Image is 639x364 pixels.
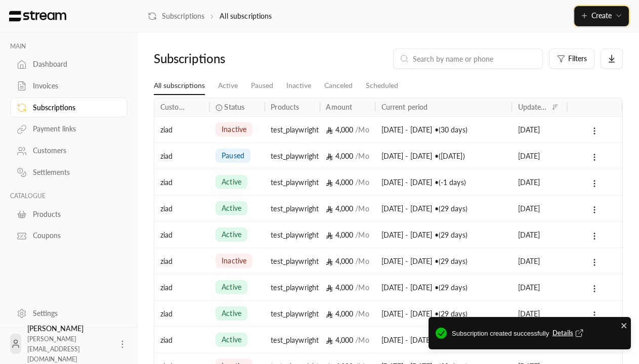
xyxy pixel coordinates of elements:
[271,301,314,327] div: test_playwright
[222,230,241,240] span: active
[552,328,586,338] button: Details
[324,77,353,95] a: Canceled
[160,196,203,221] div: ziad
[381,248,506,274] div: [DATE] - [DATE] • ( 29 days )
[355,204,369,213] span: / Mo
[549,101,561,113] button: Sort
[160,275,203,300] div: ziad
[160,301,203,327] div: ziad
[222,151,244,161] span: paused
[27,335,80,363] span: [PERSON_NAME][EMAIL_ADDRESS][DOMAIN_NAME]
[355,125,369,134] span: / Mo
[10,119,127,139] a: Payment links
[381,275,506,300] div: [DATE] - [DATE] • ( 29 days )
[33,146,115,156] div: Customers
[574,6,629,26] button: Create
[355,178,369,187] span: / Mo
[518,275,561,300] div: [DATE]
[160,222,203,248] div: ziad
[10,141,127,161] a: Customers
[518,117,561,143] div: [DATE]
[326,169,369,195] div: 4,000
[148,11,204,21] a: Subscriptions
[381,196,506,221] div: [DATE] - [DATE] • ( 29 days )
[220,11,272,21] p: All subscriptions
[518,301,561,327] div: [DATE]
[222,335,241,345] span: active
[222,124,246,134] span: inactive
[8,11,67,22] img: Logo
[518,222,561,248] div: [DATE]
[326,301,369,327] div: 4,000
[381,169,506,195] div: [DATE] - [DATE] • ( -1 days )
[271,222,314,248] div: test_playwright
[381,117,506,143] div: [DATE] - [DATE] • ( 30 days )
[286,77,311,95] a: Inactive
[326,103,352,111] div: Amount
[326,275,369,300] div: 4,000
[10,192,127,200] p: CATALOGUE
[222,282,241,292] span: active
[381,222,506,248] div: [DATE] - [DATE] • ( 29 days )
[568,55,587,62] span: Filters
[10,163,127,183] a: Settlements
[452,328,624,340] span: Subscription created successfully
[10,303,127,323] a: Settings
[518,248,561,274] div: [DATE]
[381,143,506,169] div: [DATE] - [DATE] • ( [DATE] )
[33,167,115,177] div: Settlements
[326,117,369,143] div: 4,000
[271,117,314,143] div: test_playwright
[160,248,203,274] div: ziad
[326,327,369,353] div: 4,000
[27,324,111,364] div: [PERSON_NAME]
[355,152,369,160] span: / Mo
[366,77,398,95] a: Scheduled
[518,143,561,169] div: [DATE]
[33,308,115,318] div: Settings
[326,248,369,274] div: 4,000
[33,103,115,113] div: Subscriptions
[271,248,314,274] div: test_playwright
[518,103,548,111] div: Updated at
[160,327,203,353] div: ziad
[154,77,205,95] a: All subscriptions
[271,327,314,353] div: test_playwright
[33,209,115,219] div: Products
[251,77,273,95] a: Paused
[326,143,369,169] div: 4,000
[10,204,127,224] a: Products
[33,59,115,69] div: Dashboard
[160,169,203,195] div: ziad
[381,103,428,111] div: Current period
[381,327,506,353] div: [DATE] - [DATE] • ( 29 days )
[222,308,241,318] span: active
[10,42,127,51] p: MAIN
[355,309,369,318] span: / Mo
[355,283,369,292] span: / Mo
[271,196,314,221] div: test_playwright
[10,76,127,96] a: Invoices
[33,231,115,241] div: Coupons
[381,301,506,327] div: [DATE] - [DATE] • ( 29 days )
[33,81,115,91] div: Invoices
[326,222,369,248] div: 4,000
[10,55,127,74] a: Dashboard
[271,103,299,111] div: Products
[33,124,115,134] div: Payment links
[271,143,314,169] div: test_playwright
[10,226,127,246] a: Coupons
[224,102,244,112] span: Status
[148,11,272,21] nav: breadcrumb
[355,231,369,239] span: / Mo
[518,196,561,221] div: [DATE]
[10,98,127,117] a: Subscriptions
[355,257,369,265] span: / Mo
[222,177,241,187] span: active
[355,336,369,344] span: / Mo
[271,169,314,195] div: test_playwright
[160,143,203,169] div: ziad
[271,275,314,300] div: test_playwright
[154,51,264,67] div: Subscriptions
